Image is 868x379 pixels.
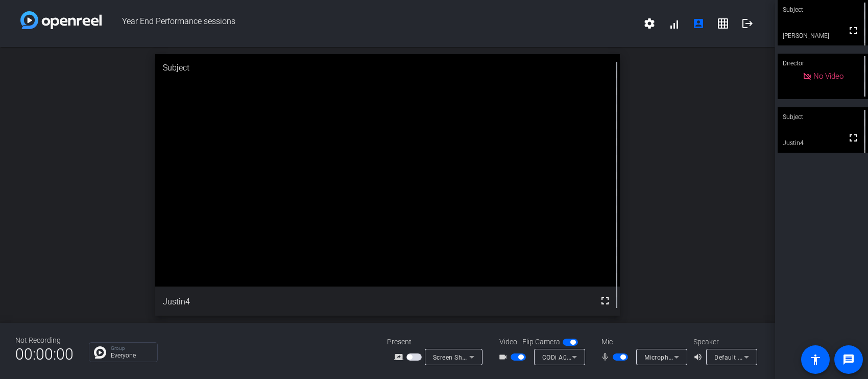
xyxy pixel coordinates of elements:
mat-icon: accessibility [809,353,822,366]
mat-icon: volume_up [693,351,706,363]
mat-icon: grid_on [717,17,729,30]
div: Director [778,54,868,73]
mat-icon: fullscreen [847,25,859,37]
div: Subject [155,54,620,82]
div: Subject [778,107,868,127]
p: Group [111,346,152,351]
span: Flip Camera [522,337,560,347]
mat-icon: screen_share_outline [394,351,406,363]
mat-icon: logout [741,17,754,30]
img: white-gradient.svg [20,11,102,29]
div: Present [387,337,489,347]
span: Default - Headphones (2- Realtek(R) Audio) [714,353,842,361]
span: 00:00:00 [15,342,74,367]
span: Video [499,337,517,347]
img: Chat Icon [94,346,106,359]
mat-icon: fullscreen [847,132,859,144]
span: Screen Sharing [433,353,478,361]
span: No Video [813,72,843,81]
p: Everyone [111,352,152,359]
mat-icon: settings [643,17,656,30]
mat-icon: fullscreen [599,295,611,307]
div: Speaker [693,337,755,347]
mat-icon: mic_none [600,351,613,363]
span: CODi A05020 Webcam (1a19:0c17) [542,353,648,361]
div: Mic [591,337,693,347]
button: signal_cellular_alt [662,11,686,36]
mat-icon: message [842,353,855,366]
div: Not Recording [15,335,74,346]
mat-icon: videocam_outline [498,351,511,363]
mat-icon: account_box [692,17,705,30]
span: Year End Performance sessions [102,11,637,36]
